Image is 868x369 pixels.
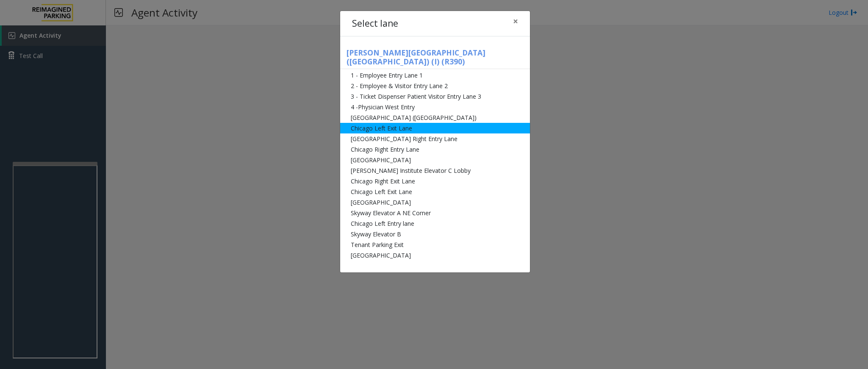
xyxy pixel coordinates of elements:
li: [GEOGRAPHIC_DATA] [340,197,530,208]
li: 1 - Employee Entry Lane 1 [340,70,530,80]
li: Chicago Right Exit Lane [340,176,530,186]
li: [GEOGRAPHIC_DATA] [340,250,530,261]
li: [GEOGRAPHIC_DATA] [340,155,530,165]
li: Skyway Elevator A NE Corner [340,208,530,218]
li: 4 -Physician West Entry [340,102,530,112]
li: [PERSON_NAME] Institute Elevator C Lobby [340,165,530,176]
li: 2 - Employee & Visitor Entry Lane 2 [340,80,530,91]
span: × [513,15,518,27]
li: Chicago Right Entry Lane [340,144,530,155]
button: Close [507,11,524,32]
h5: [PERSON_NAME][GEOGRAPHIC_DATA] ([GEOGRAPHIC_DATA]) (I) (R390) [340,48,530,69]
li: Chicago Left Entry lane [340,218,530,229]
li: Chicago Left Exit Lane [340,123,530,133]
li: Tenant Parking Exit [340,239,530,250]
li: Skyway Elevator B [340,229,530,239]
h4: Select lane [352,17,398,31]
li: [GEOGRAPHIC_DATA] Right Entry Lane [340,133,530,144]
li: [GEOGRAPHIC_DATA] ([GEOGRAPHIC_DATA]) [340,112,530,123]
li: Chicago Left Exit Lane [340,186,530,197]
li: 3 - Ticket Dispenser Patient Visitor Entry Lane 3 [340,91,530,102]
